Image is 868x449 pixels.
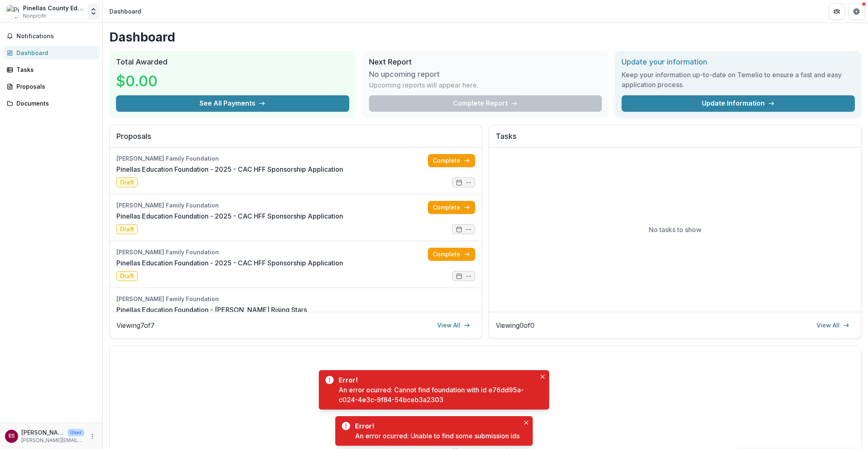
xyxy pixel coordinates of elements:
[496,320,534,330] p: Viewing 0 of 0
[622,95,855,112] a: Update Information
[355,431,520,441] div: An error ocurred: Unable to find some submission ids
[432,319,475,332] a: View All
[622,70,855,90] h3: Keep your information up-to-date on Temelio to ensure a fast and easy application process.
[369,70,440,79] h3: No upcoming report
[339,385,536,405] div: An error ocurred: Cannot find foundation with id e76dd95a-c024-4e3c-9f84-54bceb3a2303
[369,80,478,90] p: Upcoming reports will appear here.
[106,5,144,17] nav: breadcrumb
[355,421,516,431] div: Error!
[109,30,861,44] h1: Dashboard
[428,154,475,167] a: Complete
[21,437,84,444] p: [PERSON_NAME][EMAIL_ADDRESS][PERSON_NAME][DOMAIN_NAME]
[7,5,20,18] img: Pinellas County Education Foundation Inc
[3,80,99,93] a: Proposals
[116,211,343,221] a: Pinellas Education Foundation - 2025 - CAC HFF Sponsorship Application
[369,58,602,67] h2: Next Report
[109,7,141,16] div: Dashboard
[812,319,854,332] a: View All
[116,58,349,67] h2: Total Awarded
[16,33,96,40] span: Notifications
[339,375,533,385] div: Error!
[3,97,99,110] a: Documents
[88,3,99,20] button: Open entity switcher
[116,320,155,330] p: Viewing 7 of 7
[428,201,475,214] a: Complete
[116,258,343,268] a: Pinellas Education Foundation - 2025 - CAC HFF Sponsorship Application
[538,372,548,382] button: Close
[496,132,854,147] h2: Tasks
[649,225,701,235] p: No tasks to show
[3,63,99,76] a: Tasks
[3,30,99,43] button: Notifications
[521,418,531,428] button: Close
[848,3,865,20] button: Get Help
[116,95,349,112] button: See All Payments
[88,431,97,441] button: More
[16,48,93,57] div: Dashboard
[23,12,46,20] span: Nonprofit
[428,248,475,261] a: Complete
[622,58,855,67] h2: Update your information
[116,164,343,174] a: Pinellas Education Foundation - 2025 - CAC HFF Sponsorship Application
[23,4,84,12] div: Pinellas County Education Foundation Inc
[16,65,93,74] div: Tasks
[21,428,64,437] p: [PERSON_NAME]
[16,99,93,108] div: Documents
[67,429,84,436] p: User
[3,46,99,60] a: Dashboard
[116,132,475,147] h2: Proposals
[9,433,15,439] div: Elizabeth Szostak
[116,305,307,315] a: Pinellas Education Foundation - [PERSON_NAME] Rising Stars
[116,70,178,92] h3: $0.00
[16,82,93,91] div: Proposals
[829,3,845,20] button: Partners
